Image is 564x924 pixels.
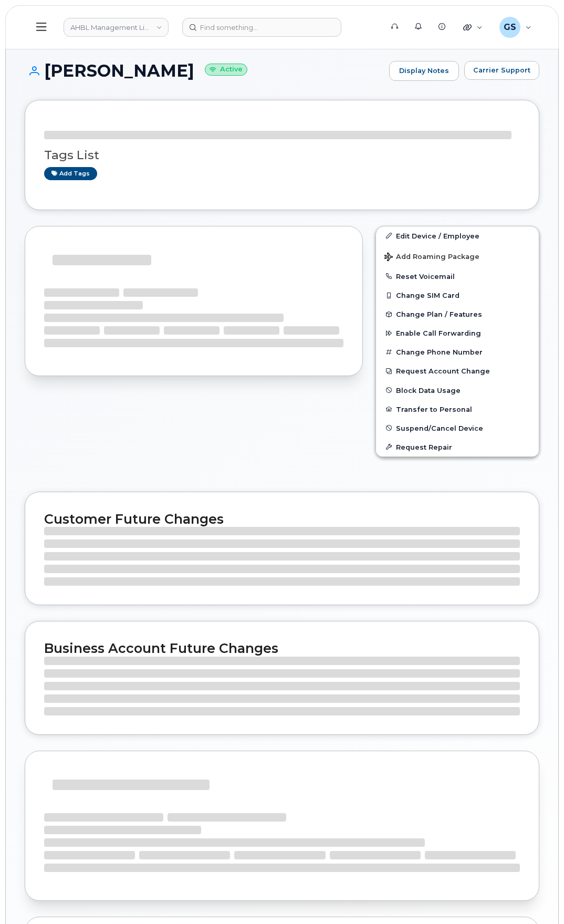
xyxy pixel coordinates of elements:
span: Enable Call Forwarding [396,329,481,337]
button: Request Repair [376,438,539,456]
span: Add Roaming Package [384,253,479,263]
button: Carrier Support [464,61,539,80]
h1: [PERSON_NAME] [25,61,384,80]
span: Change Plan / Features [396,310,482,318]
button: Enable Call Forwarding [376,324,539,342]
span: Carrier Support [473,65,530,75]
button: Request Account Change [376,361,539,380]
button: Reset Voicemail [376,267,539,286]
button: Transfer to Personal [376,400,539,419]
small: Active [205,64,247,76]
a: Display Notes [389,61,459,81]
a: Edit Device / Employee [376,226,539,245]
span: Suspend/Cancel Device [396,424,483,432]
button: Block Data Usage [376,381,539,400]
button: Change Plan / Features [376,305,539,324]
button: Change SIM Card [376,286,539,305]
button: Suspend/Cancel Device [376,419,539,438]
h3: Tags List [44,149,520,162]
h2: Business Account Future Changes [44,640,520,656]
h2: Customer Future Changes [44,511,520,527]
button: Change Phone Number [376,342,539,361]
button: Add Roaming Package [376,245,539,267]
a: Add tags [44,167,97,180]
